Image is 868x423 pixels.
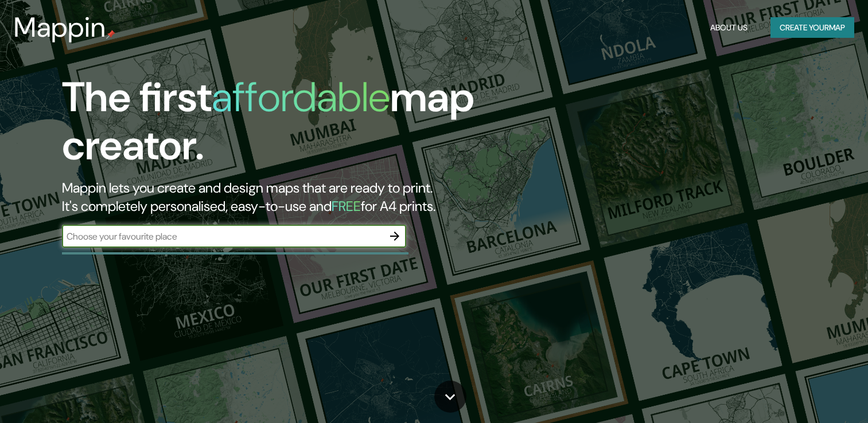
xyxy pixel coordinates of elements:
h3: Mappin [14,11,106,44]
h1: The first map creator. [62,73,496,179]
button: Create yourmap [770,17,854,38]
img: mappin-pin [106,30,115,39]
h5: FREE [332,197,361,215]
h1: affordable [212,70,390,124]
input: Choose your favourite place [62,230,383,243]
h2: Mappin lets you create and design maps that are ready to print. It's completely personalised, eas... [62,179,496,216]
button: About Us [706,17,752,38]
